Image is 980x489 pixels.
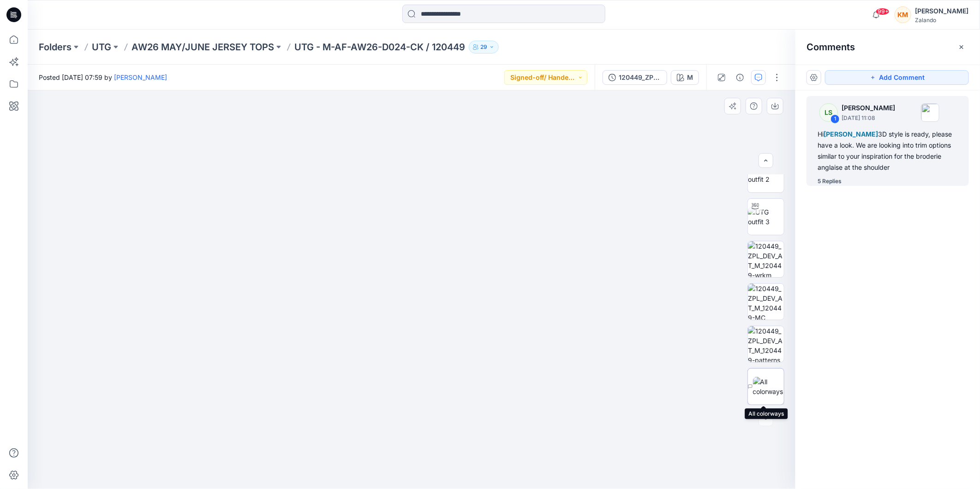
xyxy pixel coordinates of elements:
[818,177,842,186] div: 5 Replies
[819,103,838,122] div: LS
[671,70,699,85] button: M
[687,72,693,83] div: M
[603,70,667,85] button: 120449_ZPL_DEV
[619,72,661,83] div: 120449_ZPL_DEV
[915,6,968,17] div: [PERSON_NAME]
[39,41,72,54] a: Folders
[294,41,465,54] p: UTG - M-AF-AW26-D024-CK / 120449
[895,6,911,23] div: KM
[876,8,890,15] span: 99+
[733,70,747,85] button: Details
[824,130,878,138] span: [PERSON_NAME]
[92,41,111,54] a: UTG
[748,165,784,184] img: UTG outfit 2
[842,113,895,123] p: [DATE] 11:08
[39,72,167,82] span: Posted [DATE] 07:59 by
[480,42,487,52] p: 29
[114,73,167,81] a: [PERSON_NAME]
[469,41,499,54] button: 29
[748,241,784,277] img: 120449_ZPL_DEV_AT_M_120449-wrkm
[748,207,784,227] img: UTG outfit 3
[131,41,274,54] a: AW26 MAY/JUNE JERSEY TOPS
[915,17,968,24] div: Zalando
[818,129,958,173] div: Hi 3D style is ready, please have a look. We are looking into trim options similar to your inspir...
[831,114,840,124] div: 1
[825,70,969,85] button: Add Comment
[753,377,784,396] img: All colorways
[842,102,895,113] p: [PERSON_NAME]
[748,284,784,320] img: 120449_ZPL_DEV_AT_M_120449-MC
[807,42,855,53] h2: Comments
[748,326,784,362] img: 120449_ZPL_DEV_AT_M_120449-patterns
